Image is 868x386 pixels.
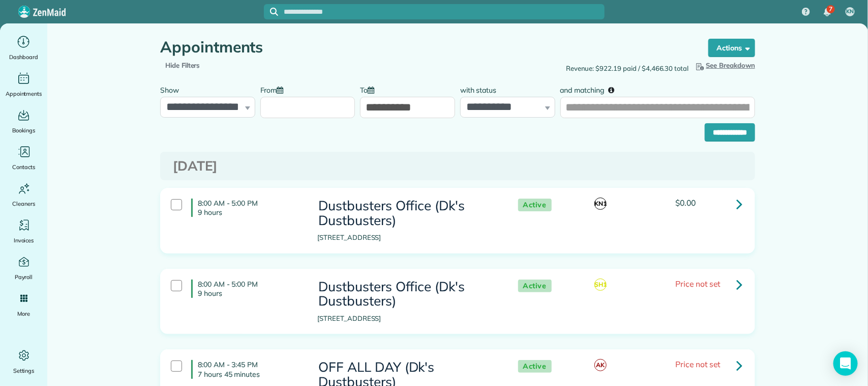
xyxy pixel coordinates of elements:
button: Focus search [264,8,278,16]
span: Active [518,360,552,373]
a: Cleaners [4,180,43,209]
button: Actions [708,39,755,57]
h1: Appointments [160,39,689,56]
span: $0.00 [676,198,696,208]
h4: 8:00 AM - 5:00 PM [191,199,302,217]
span: Revenue: $922.19 paid / $4,466.30 total [566,64,689,74]
span: Invoices [14,235,34,245]
span: Appointments [6,89,42,99]
p: 9 hours [198,208,302,217]
span: Settings [13,366,35,376]
a: Appointments [4,70,43,99]
span: More [17,309,30,319]
span: KN [847,8,854,16]
p: 9 hours [198,289,302,298]
a: Settings [4,347,43,376]
button: See Breakdown [694,61,756,71]
h3: Dustbusters Office (Dk's Dustbusters) [317,199,497,228]
span: Price not set [676,359,721,369]
h3: Dustbusters Office (Dk's Dustbusters) [317,280,497,309]
span: Price not set [676,279,721,289]
p: 7 hours 45 minutes [198,370,302,379]
span: AK [594,359,607,371]
label: and matching [560,80,622,99]
span: SH1 [594,279,607,291]
h4: 8:00 AM - 5:00 PM [191,280,302,298]
a: Invoices [4,217,43,245]
span: Payroll [15,272,33,282]
svg: Focus search [270,8,278,16]
a: Bookings [4,107,43,135]
a: Hide Filters [165,61,200,69]
span: Contacts [12,162,35,172]
h3: [DATE] [173,159,742,174]
p: [STREET_ADDRESS] [317,314,497,324]
span: Dashboard [9,52,38,62]
span: Bookings [12,125,36,135]
span: KN1 [594,198,607,210]
div: Open Intercom Messenger [833,351,858,376]
span: Active [518,199,552,211]
span: Hide Filters [165,61,200,71]
div: 7 unread notifications [817,1,838,23]
span: Active [518,280,552,292]
label: To [360,80,379,99]
a: Contacts [4,144,43,172]
label: From [260,80,289,99]
a: Dashboard [4,34,43,62]
a: Payroll [4,254,43,282]
p: [STREET_ADDRESS] [317,233,497,243]
span: Cleaners [12,199,35,209]
span: 7 [829,5,832,13]
h4: 8:00 AM - 3:45 PM [191,360,302,378]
